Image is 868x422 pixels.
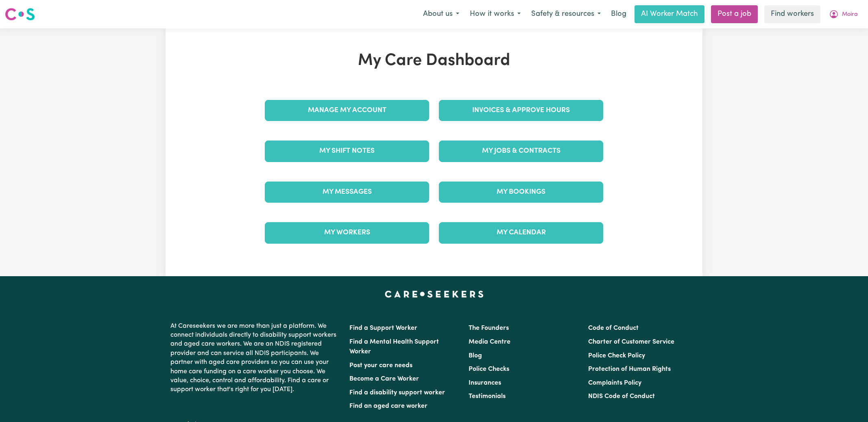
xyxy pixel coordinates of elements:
a: Become a Care Worker [349,376,419,382]
a: My Bookings [439,182,603,203]
a: Code of Conduct [588,325,639,331]
a: Testimonials [469,393,506,400]
a: Protection of Human Rights [588,366,671,372]
a: My Calendar [439,222,603,243]
a: My Workers [265,222,429,243]
a: Manage My Account [265,100,429,121]
a: Blog [469,353,482,359]
button: About us [418,6,465,23]
a: Post your care needs [349,362,412,369]
a: Find a Mental Health Support Worker [349,339,439,355]
a: Insurances [469,380,501,386]
p: At Careseekers we are more than just a platform. We connect individuals directly to disability su... [170,318,340,398]
button: My Account [824,6,863,23]
a: Careseekers home page [385,291,484,297]
iframe: Button to launch messaging window [835,390,861,416]
a: Find workers [764,5,820,23]
a: Find a disability support worker [349,390,445,396]
a: Invoices & Approve Hours [439,100,603,121]
h1: My Care Dashboard [260,51,608,71]
a: My Messages [265,182,429,203]
a: Blog [606,5,631,23]
a: Police Check Policy [588,353,645,359]
a: Charter of Customer Service [588,339,674,345]
a: My Jobs & Contracts [439,141,603,162]
a: Careseekers logo [5,5,35,24]
button: Safety & resources [526,6,606,23]
a: Post a job [711,5,758,23]
a: Find a Support Worker [349,325,417,331]
a: My Shift Notes [265,141,429,162]
button: How it works [465,6,526,23]
a: Police Checks [469,366,509,372]
a: Media Centre [469,339,510,345]
a: Find an aged care worker [349,403,427,409]
span: Moira [842,10,858,19]
img: Careseekers logo [5,7,35,22]
a: The Founders [469,325,509,331]
a: NDIS Code of Conduct [588,393,655,400]
iframe: Close message [792,370,808,386]
a: AI Worker Match [635,5,704,23]
a: Complaints Policy [588,380,641,386]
